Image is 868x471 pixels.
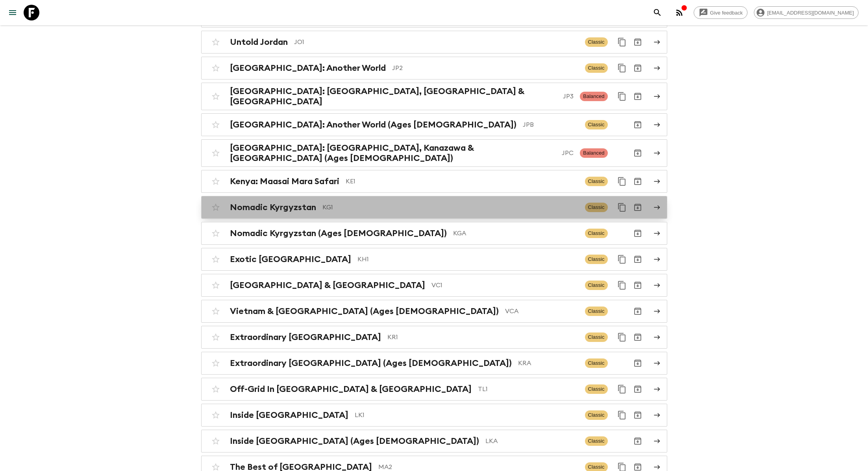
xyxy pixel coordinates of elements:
a: Nomadic KyrgyzstanKG1ClassicDuplicate for 45-59Archive [201,196,667,219]
span: Balanced [580,92,607,101]
p: JO1 [294,37,579,47]
a: Vietnam & [GEOGRAPHIC_DATA] (Ages [DEMOGRAPHIC_DATA])VCAClassicArchive [201,300,667,323]
p: KR1 [387,332,579,342]
button: Archive [630,60,646,76]
h2: Nomadic Kyrgyzstan (Ages [DEMOGRAPHIC_DATA]) [230,228,447,238]
button: Archive [630,381,646,397]
a: Inside [GEOGRAPHIC_DATA]LK1ClassicDuplicate for 45-59Archive [201,404,667,427]
button: Duplicate for 45-59 [614,381,630,397]
h2: Vietnam & [GEOGRAPHIC_DATA] (Ages [DEMOGRAPHIC_DATA]) [230,306,499,316]
span: Classic [585,37,608,47]
a: Off-Grid In [GEOGRAPHIC_DATA] & [GEOGRAPHIC_DATA]TL1ClassicDuplicate for 45-59Archive [201,378,667,401]
a: [GEOGRAPHIC_DATA]: Another World (Ages [DEMOGRAPHIC_DATA])JPBClassicArchive [201,113,667,136]
button: Archive [630,117,646,133]
button: search adventures [650,5,665,20]
span: Classic [585,229,608,238]
p: KE1 [346,177,579,186]
p: LKA [485,436,579,446]
h2: Inside [GEOGRAPHIC_DATA] (Ages [DEMOGRAPHIC_DATA]) [230,436,479,446]
h2: Exotic [GEOGRAPHIC_DATA] [230,254,351,264]
a: Untold JordanJO1ClassicDuplicate for 45-59Archive [201,31,667,54]
a: Kenya: Maasai Mara SafariKE1ClassicDuplicate for 45-59Archive [201,170,667,193]
button: Archive [630,145,646,161]
button: Duplicate for 45-59 [614,174,630,189]
h2: Extraordinary [GEOGRAPHIC_DATA] (Ages [DEMOGRAPHIC_DATA]) [230,358,512,368]
h2: Off-Grid In [GEOGRAPHIC_DATA] & [GEOGRAPHIC_DATA] [230,384,472,394]
h2: [GEOGRAPHIC_DATA]: [GEOGRAPHIC_DATA], Kanazawa & [GEOGRAPHIC_DATA] (Ages [DEMOGRAPHIC_DATA]) [230,143,556,163]
p: JPC [562,148,574,158]
p: KH1 [357,255,579,264]
button: Archive [630,433,646,449]
span: Classic [585,177,608,186]
p: JP2 [392,63,579,73]
span: Classic [585,436,608,446]
button: Duplicate for 45-59 [614,89,630,104]
span: Classic [585,307,608,316]
h2: Kenya: Maasai Mara Safari [230,176,339,187]
button: Archive [630,355,646,371]
button: Archive [630,34,646,50]
button: Archive [630,407,646,423]
a: [GEOGRAPHIC_DATA]: [GEOGRAPHIC_DATA], Kanazawa & [GEOGRAPHIC_DATA] (Ages [DEMOGRAPHIC_DATA])JPCBa... [201,139,667,167]
button: Archive [630,251,646,267]
span: Classic [585,281,608,290]
button: Archive [630,89,646,104]
button: Duplicate for 45-59 [614,277,630,293]
a: Extraordinary [GEOGRAPHIC_DATA]KR1ClassicDuplicate for 45-59Archive [201,326,667,349]
a: Inside [GEOGRAPHIC_DATA] (Ages [DEMOGRAPHIC_DATA])LKAClassicArchive [201,430,667,453]
button: Duplicate for 45-59 [614,60,630,76]
p: KRA [518,358,579,368]
button: Archive [630,303,646,319]
span: Classic [585,358,608,368]
h2: Extraordinary [GEOGRAPHIC_DATA] [230,332,381,342]
p: JP3 [563,92,574,101]
button: Archive [630,277,646,293]
span: Classic [585,384,608,394]
h2: [GEOGRAPHIC_DATA]: [GEOGRAPHIC_DATA], [GEOGRAPHIC_DATA] & [GEOGRAPHIC_DATA] [230,86,557,107]
a: Exotic [GEOGRAPHIC_DATA]KH1ClassicDuplicate for 45-59Archive [201,248,667,271]
a: Nomadic Kyrgyzstan (Ages [DEMOGRAPHIC_DATA])KGAClassicArchive [201,222,667,245]
button: Archive [630,329,646,345]
button: Duplicate for 45-59 [614,407,630,423]
h2: Inside [GEOGRAPHIC_DATA] [230,410,348,420]
a: [GEOGRAPHIC_DATA]: [GEOGRAPHIC_DATA], [GEOGRAPHIC_DATA] & [GEOGRAPHIC_DATA]JP3BalancedDuplicate f... [201,83,667,110]
p: KG1 [322,203,579,212]
span: Balanced [580,148,607,158]
span: Classic [585,63,608,73]
p: TL1 [478,384,579,394]
span: Give feedback [706,10,747,16]
span: Classic [585,332,608,342]
span: Classic [585,203,608,212]
p: KGA [453,229,579,238]
h2: [GEOGRAPHIC_DATA]: Another World (Ages [DEMOGRAPHIC_DATA]) [230,120,516,130]
a: Give feedback [694,6,748,19]
p: JPB [523,120,579,129]
button: Archive [630,174,646,189]
a: [GEOGRAPHIC_DATA] & [GEOGRAPHIC_DATA]VC1ClassicDuplicate for 45-59Archive [201,274,667,297]
a: Extraordinary [GEOGRAPHIC_DATA] (Ages [DEMOGRAPHIC_DATA])KRAClassicArchive [201,352,667,375]
div: [EMAIL_ADDRESS][DOMAIN_NAME] [754,6,859,19]
h2: Untold Jordan [230,37,288,47]
button: Archive [630,199,646,215]
button: Duplicate for 45-59 [614,251,630,267]
p: VCA [505,307,579,316]
span: [EMAIL_ADDRESS][DOMAIN_NAME] [763,10,858,16]
button: menu [5,5,20,20]
a: [GEOGRAPHIC_DATA]: Another WorldJP2ClassicDuplicate for 45-59Archive [201,57,667,79]
button: Archive [630,225,646,241]
button: Duplicate for 45-59 [614,34,630,50]
button: Duplicate for 45-59 [614,329,630,345]
h2: Nomadic Kyrgyzstan [230,202,316,212]
span: Classic [585,255,608,264]
button: Duplicate for 45-59 [614,199,630,215]
p: VC1 [431,281,579,290]
span: Classic [585,120,608,129]
span: Classic [585,410,608,420]
h2: [GEOGRAPHIC_DATA]: Another World [230,63,386,73]
p: LK1 [355,410,579,420]
h2: [GEOGRAPHIC_DATA] & [GEOGRAPHIC_DATA] [230,280,425,290]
